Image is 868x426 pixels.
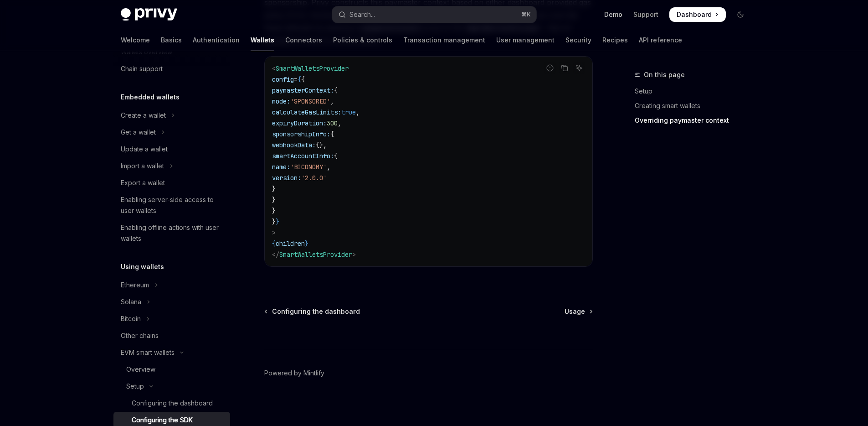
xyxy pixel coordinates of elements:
[113,294,230,310] button: Toggle Solana section
[733,7,748,22] button: Toggle dark mode
[332,6,536,23] button: Open search
[285,29,322,51] a: Connectors
[161,29,182,51] a: Basics
[126,381,144,392] div: Setup
[316,141,327,149] span: {},
[132,415,193,426] div: Configuring the SDK
[121,177,165,188] div: Export a wallet
[330,130,334,138] span: {
[272,163,290,171] span: name:
[272,108,341,116] span: calculateGasLimits:
[113,192,230,219] a: Enabling server-side access to user wallets
[639,29,682,51] a: API reference
[633,10,658,19] a: Support
[272,239,276,248] span: {
[604,10,622,19] a: Demo
[349,9,375,20] div: Search...
[272,185,276,193] span: }
[272,141,316,149] span: webhookData:
[264,369,324,378] a: Powered by Mintlify
[301,174,327,182] span: '2.0.0'
[294,75,298,83] span: =
[121,347,175,358] div: EVM smart wallets
[276,239,305,248] span: children
[403,29,485,51] a: Transaction management
[356,108,360,116] span: ,
[276,64,349,73] span: SmartWalletsProvider
[113,61,230,77] a: Chain support
[272,130,330,138] span: sponsorshipInfo:
[559,62,570,74] button: Copy the contents from the code block
[121,261,164,272] h5: Using wallets
[279,250,352,259] span: SmartWalletsProvider
[121,8,177,21] img: dark logo
[276,218,279,226] span: }
[121,280,149,291] div: Ethereum
[193,29,240,51] a: Authentication
[565,307,585,316] span: Usage
[272,86,334,94] span: paymasterContext:
[113,107,230,124] button: Toggle Create a wallet section
[121,63,163,74] div: Chain support
[341,108,356,116] span: true
[113,219,230,247] a: Enabling offline actions with user wallets
[113,141,230,157] a: Update a wallet
[669,7,726,22] a: Dashboard
[113,327,230,344] a: Other chains
[333,29,392,51] a: Policies & controls
[352,250,356,259] span: >
[544,62,556,74] button: Report incorrect code
[251,29,274,51] a: Wallets
[644,69,685,80] span: On this page
[272,250,279,259] span: </
[113,344,230,361] button: Toggle EVM smart wallets section
[265,307,360,316] a: Configuring the dashboard
[113,378,230,395] button: Toggle Setup section
[121,29,150,51] a: Welcome
[121,161,164,171] div: Import a wallet
[121,296,141,307] div: Solana
[132,398,213,409] div: Configuring the dashboard
[113,175,230,191] a: Export a wallet
[272,307,360,316] span: Configuring the dashboard
[330,97,334,105] span: ,
[334,152,338,160] span: {
[521,11,531,18] span: ⌘ K
[635,99,755,113] a: Creating smart wallets
[298,75,301,83] span: {
[113,311,230,327] button: Toggle Bitcoin section
[290,97,330,105] span: 'SPONSORED'
[121,92,180,103] h5: Embedded wallets
[565,307,592,316] a: Usage
[272,119,327,127] span: expiryDuration:
[272,196,276,204] span: }
[113,124,230,140] button: Toggle Get a wallet section
[113,277,230,293] button: Toggle Ethereum section
[327,119,338,127] span: 300
[305,239,308,248] span: }
[635,84,755,99] a: Setup
[121,313,141,324] div: Bitcoin
[677,10,712,19] span: Dashboard
[272,207,276,215] span: }
[290,163,327,171] span: 'BICONOMY'
[272,229,276,237] span: >
[334,86,338,94] span: {
[126,364,155,375] div: Overview
[301,75,305,83] span: {
[573,62,585,74] button: Ask AI
[121,110,166,121] div: Create a wallet
[602,29,628,51] a: Recipes
[113,361,230,378] a: Overview
[121,194,225,216] div: Enabling server-side access to user wallets
[635,113,755,128] a: Overriding paymaster context
[121,222,225,244] div: Enabling offline actions with user wallets
[272,174,301,182] span: version:
[272,218,276,226] span: }
[113,158,230,174] button: Toggle Import a wallet section
[272,64,276,73] span: <
[121,127,156,138] div: Get a wallet
[327,163,330,171] span: ,
[113,395,230,411] a: Configuring the dashboard
[565,29,591,51] a: Security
